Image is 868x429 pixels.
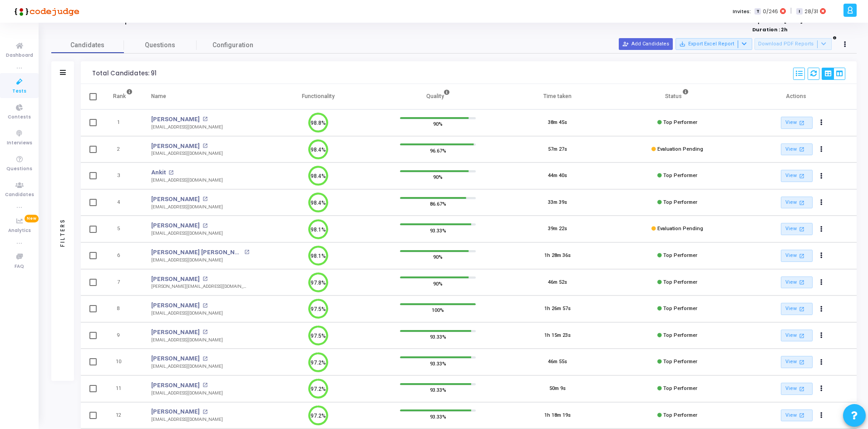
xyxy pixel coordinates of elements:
span: Contests [8,113,31,121]
span: 90% [433,119,443,128]
div: 44m 40s [548,172,567,180]
span: I [796,8,802,15]
span: Tests [12,88,26,95]
button: Download PDF Reports [755,38,832,50]
label: Invites: [733,8,751,15]
span: Evaluation Pending [657,226,703,232]
td: 9 [104,322,142,349]
mat-icon: open_in_new [168,170,173,175]
mat-icon: open_in_new [202,303,207,308]
mat-icon: open_in_new [798,172,806,180]
td: 10 [104,349,142,375]
mat-icon: save_alt [679,41,686,47]
div: [EMAIL_ADDRESS][DOMAIN_NAME] [151,310,223,317]
span: Analytics [8,227,31,235]
mat-icon: open_in_new [202,330,207,335]
td: 3 [104,163,142,189]
mat-icon: open_in_new [798,119,806,127]
a: Ankit [151,168,166,177]
a: [PERSON_NAME] [151,354,200,363]
div: Time taken [543,91,572,101]
div: [EMAIL_ADDRESS][DOMAIN_NAME] [151,390,223,397]
button: Actions [815,276,828,289]
button: Actions [815,170,828,182]
a: View [781,276,813,289]
mat-icon: open_in_new [798,305,806,313]
button: Actions [815,250,828,262]
span: Top Performer [663,332,697,338]
span: Candidates [51,40,124,50]
span: | [790,6,792,16]
a: View [781,330,813,342]
td: 7 [104,269,142,296]
span: 90% [433,173,443,182]
strong: Duration : 2h [752,26,788,33]
td: 5 [104,216,142,242]
span: Configuration [212,40,253,50]
span: 86.67% [430,199,446,208]
div: 1h 15m 23s [544,332,571,340]
span: 93.33% [430,385,446,394]
button: Actions [815,143,828,156]
mat-icon: open_in_new [244,250,249,255]
td: 4 [104,189,142,216]
button: Actions [815,196,828,209]
span: Top Performer [663,385,697,391]
div: 1h 26m 57s [544,305,571,313]
span: 93.33% [430,226,446,235]
mat-icon: open_in_new [202,409,207,414]
div: 33m 39s [548,199,567,207]
a: View [781,250,813,262]
mat-icon: open_in_new [798,145,806,153]
span: T [755,8,760,15]
div: Filters [59,182,67,282]
div: [EMAIL_ADDRESS][DOMAIN_NAME] [151,204,223,211]
div: View Options [822,68,845,80]
th: Rank [104,84,142,109]
div: [EMAIL_ADDRESS][DOMAIN_NAME] [151,177,223,184]
a: View [781,170,813,182]
th: Actions [737,84,857,109]
span: 96.67% [430,146,446,155]
span: 93.33% [430,332,446,341]
td: 11 [104,375,142,402]
span: Top Performer [663,119,697,125]
mat-icon: open_in_new [798,411,806,419]
mat-icon: open_in_new [202,356,207,361]
div: [EMAIL_ADDRESS][DOMAIN_NAME] [151,416,223,423]
span: Top Performer [663,279,697,285]
button: Actions [815,329,828,342]
mat-icon: open_in_new [202,143,207,148]
div: [EMAIL_ADDRESS][DOMAIN_NAME] [151,363,223,370]
div: [EMAIL_ADDRESS][DOMAIN_NAME] [151,124,223,131]
button: Actions [815,382,828,395]
span: Interviews [7,139,32,147]
div: 1h 18m 19s [544,412,571,419]
img: logo [11,2,79,20]
span: 100% [432,306,444,315]
button: Actions [815,223,828,236]
div: [EMAIL_ADDRESS][DOMAIN_NAME] [151,337,223,344]
a: View [781,303,813,315]
button: Actions [815,356,828,369]
mat-icon: open_in_new [798,199,806,207]
div: 46m 55s [548,358,567,366]
button: Actions [815,117,828,129]
div: 38m 45s [548,119,567,127]
button: Export Excel Report [676,38,752,50]
div: Name [151,91,166,101]
span: 90% [433,252,443,261]
span: Questions [6,165,32,173]
a: [PERSON_NAME] [151,142,200,151]
a: [PERSON_NAME] [151,221,200,230]
mat-icon: open_in_new [798,278,806,286]
mat-icon: open_in_new [798,385,806,393]
span: 0/246 [763,8,778,15]
div: [EMAIL_ADDRESS][DOMAIN_NAME] [151,257,249,264]
th: Status [617,84,737,109]
a: View [781,117,813,129]
div: 1h 28m 36s [544,252,571,260]
mat-icon: open_in_new [798,332,806,340]
td: 6 [104,242,142,269]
